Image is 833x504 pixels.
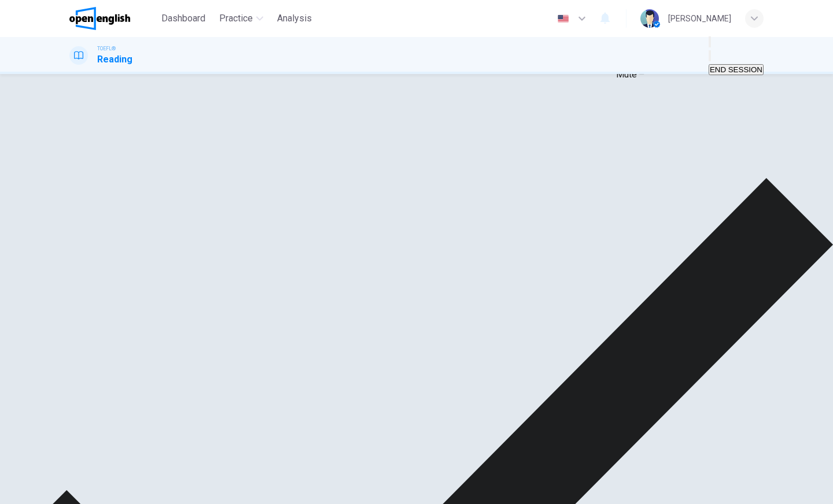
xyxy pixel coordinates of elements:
div: Mute [616,68,637,81]
span: TOEFL® [97,45,116,53]
img: en [556,14,570,23]
span: END SESSION [710,65,762,74]
button: Practice [215,8,268,29]
span: Analysis [277,12,312,25]
button: END SESSION [709,64,764,75]
img: OpenEnglish logo [69,7,130,30]
div: Mute [709,35,764,49]
button: Dashboard [157,8,210,29]
div: [PERSON_NAME] [668,12,731,25]
img: Profile picture [640,9,659,28]
h1: Reading [97,53,132,66]
span: Practice [219,12,253,25]
button: Analysis [272,8,316,29]
span: Dashboard [161,12,205,25]
a: OpenEnglish logo [69,7,157,30]
div: Show [709,49,764,62]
